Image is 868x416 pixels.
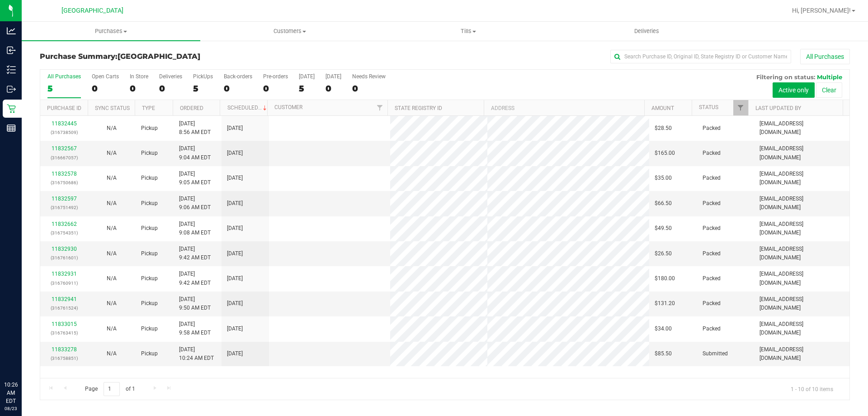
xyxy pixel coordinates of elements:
span: Packed [703,174,721,182]
div: Back-orders [224,73,252,80]
span: Not Applicable [107,275,117,282]
span: [DATE] [227,174,243,182]
div: 5 [193,83,213,94]
p: (316763415) [46,329,82,337]
span: $165.00 [655,149,675,158]
span: $26.50 [655,249,672,258]
p: (316754351) [46,229,82,237]
div: 0 [159,83,182,94]
a: Customer [274,104,302,110]
span: [DATE] 9:58 AM EDT [179,320,211,337]
span: [DATE] [227,124,243,133]
a: 11832578 [52,171,77,177]
span: [DATE] 9:50 AM EDT [179,295,211,312]
a: Sync Status [95,105,130,111]
button: All Purchases [800,49,850,64]
span: [EMAIL_ADDRESS][DOMAIN_NAME] [759,144,844,162]
span: [DATE] 9:08 AM EDT [179,220,211,237]
a: Scheduled [227,105,269,111]
span: $131.20 [655,299,675,308]
span: Not Applicable [107,300,117,306]
span: [DATE] [227,299,243,308]
a: 11833278 [52,346,77,353]
span: $49.50 [655,224,672,233]
span: Pickup [141,124,158,133]
span: Pickup [141,299,158,308]
span: Not Applicable [107,175,117,181]
p: (316738509) [46,128,82,137]
span: Not Applicable [107,250,117,257]
div: [DATE] [325,73,341,80]
p: (316758851) [46,354,82,363]
inline-svg: Outbound [7,85,16,94]
span: 1 - 10 of 10 items [783,382,840,396]
span: Packed [703,325,721,333]
a: 11832445 [52,120,77,127]
span: [DATE] 9:42 AM EDT [179,270,211,287]
inline-svg: Retail [7,104,16,113]
h3: Purchase Summary: [40,53,310,61]
span: Not Applicable [107,325,117,332]
span: Pickup [141,174,158,182]
a: Purchases [22,22,200,41]
p: (316760911) [46,279,82,287]
span: [DATE] [227,249,243,258]
iframe: Resource center [9,344,36,371]
span: Not Applicable [107,125,117,131]
span: [EMAIL_ADDRESS][DOMAIN_NAME] [759,120,844,137]
div: Pre-orders [263,73,288,80]
span: Packed [703,249,721,258]
button: N/A [107,174,117,182]
span: Submitted [703,349,728,358]
span: $34.00 [655,325,672,333]
p: (316750686) [46,178,82,187]
div: Deliveries [159,73,182,80]
span: [EMAIL_ADDRESS][DOMAIN_NAME] [759,320,844,337]
span: Deliveries [622,27,671,35]
input: 1 [104,382,120,396]
p: 10:26 AM EDT [4,381,18,405]
inline-svg: Inbound [7,46,16,55]
span: $35.00 [655,174,672,182]
a: 11832931 [52,271,77,277]
span: [EMAIL_ADDRESS][DOMAIN_NAME] [759,245,844,262]
span: [DATE] [227,325,243,333]
div: Open Carts [92,73,119,80]
a: Amount [651,105,674,111]
a: Customers [200,22,379,41]
span: Multiple [817,73,842,81]
inline-svg: Inventory [7,65,16,74]
span: $85.50 [655,349,672,358]
a: Ordered [180,105,203,111]
inline-svg: Reports [7,124,16,133]
a: Type [142,105,155,111]
button: N/A [107,149,117,158]
p: (316751492) [46,203,82,212]
a: Deliveries [557,22,736,41]
span: [DATE] [227,224,243,233]
span: $180.00 [655,274,675,283]
span: Pickup [141,349,158,358]
button: N/A [107,199,117,208]
span: Pickup [141,274,158,283]
span: [GEOGRAPHIC_DATA] [118,52,200,61]
button: N/A [107,274,117,283]
a: 11832941 [52,296,77,302]
a: Filter [733,100,748,115]
span: [EMAIL_ADDRESS][DOMAIN_NAME] [759,170,844,187]
button: N/A [107,124,117,133]
div: [DATE] [299,73,315,80]
a: Last Updated By [755,105,801,111]
div: Needs Review [352,73,386,80]
span: [EMAIL_ADDRESS][DOMAIN_NAME] [759,270,844,287]
span: [DATE] 9:42 AM EDT [179,245,211,262]
span: Page of 1 [77,382,142,396]
a: State Registry ID [395,105,442,111]
span: $66.50 [655,199,672,208]
span: [DATE] 9:04 AM EDT [179,144,211,162]
span: [EMAIL_ADDRESS][DOMAIN_NAME] [759,345,844,363]
span: [DATE] 10:24 AM EDT [179,345,214,363]
div: 0 [224,83,252,94]
div: 0 [92,83,119,94]
button: N/A [107,299,117,308]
